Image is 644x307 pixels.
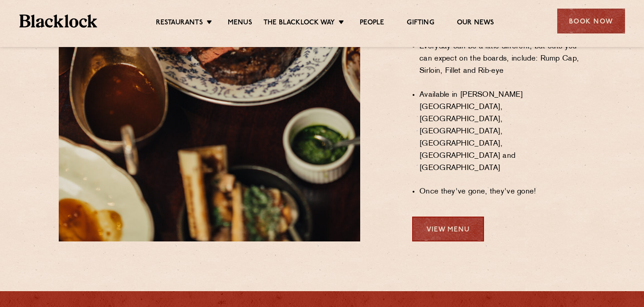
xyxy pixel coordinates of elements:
[457,19,494,28] a: Our News
[19,14,98,28] img: BL_Textured_Logo-footer-cropped.svg
[557,9,625,33] div: Book Now
[419,186,585,198] li: Once they've gone, they've gone!
[412,217,484,241] a: View Menu
[263,19,335,28] a: The Blacklock Way
[156,19,203,28] a: Restaurants
[407,19,434,28] a: Gifting
[360,19,384,28] a: People
[228,19,252,28] a: Menus
[419,89,585,175] li: Available in [PERSON_NAME][GEOGRAPHIC_DATA], [GEOGRAPHIC_DATA], [GEOGRAPHIC_DATA], [GEOGRAPHIC_DA...
[419,41,585,77] li: Everyday can be a little different, but cuts you can expect on the boards, include: Rump Cap, Sir...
